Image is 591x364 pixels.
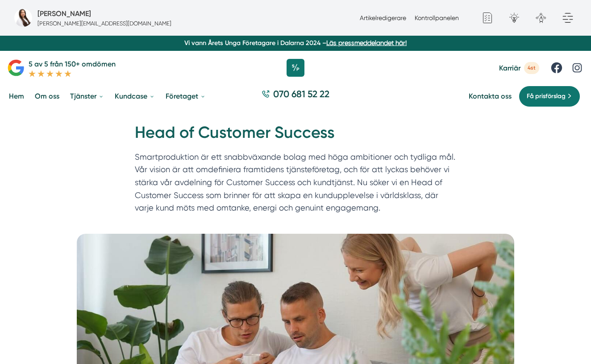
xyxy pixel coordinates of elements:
p: 5 av 5 från 150+ omdömen [29,58,116,70]
a: Hem [7,85,26,108]
span: 070 681 52 22 [273,87,329,100]
a: Kontakta oss [469,92,512,100]
img: foretagsbild-pa-smartproduktion-ett-foretag-i-dalarnas-lan.jpg [14,9,32,27]
a: 070 681 52 22 [258,87,333,105]
p: Smartproduktion är ett snabbväxande bolag med höga ambitioner och tydliga mål. Vår vision är att ... [135,151,456,219]
a: Tjänster [68,85,106,108]
a: Läs pressmeddelandet här! [326,39,407,46]
p: Vi vann Årets Unga Företagare i Dalarna 2024 – [4,38,587,47]
a: Få prisförslag [519,86,580,107]
a: Kontrollpanelen [415,14,459,21]
span: Karriär [499,64,520,72]
a: Artikelredigerare [360,14,406,21]
p: [PERSON_NAME][EMAIL_ADDRESS][DOMAIN_NAME] [37,19,171,28]
a: Företaget [164,85,208,108]
a: Om oss [33,85,61,108]
a: Karriär 4st [499,62,539,74]
h5: Administratör [37,8,91,19]
span: Få prisförslag [527,91,566,101]
h1: Head of Customer Success [135,122,456,151]
span: 4st [524,62,539,74]
a: Kundcase [113,85,157,108]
